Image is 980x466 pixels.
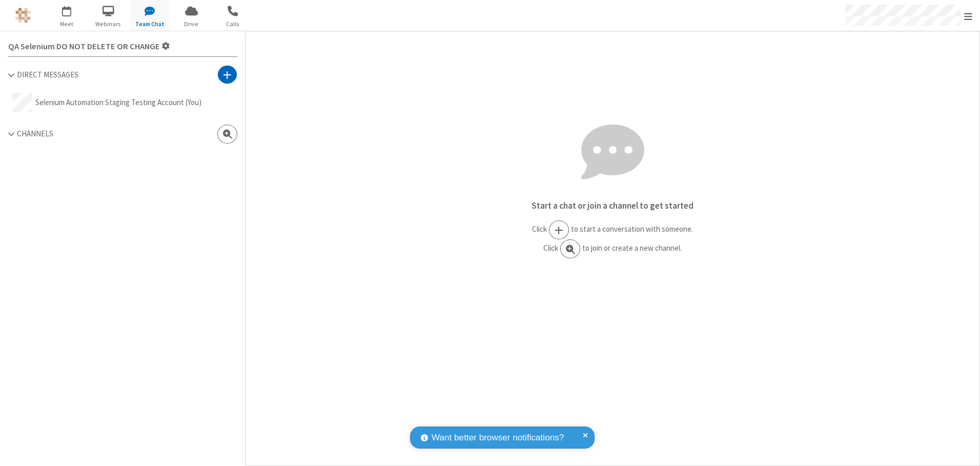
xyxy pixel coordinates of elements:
span: QA Selenium DO NOT DELETE OR CHANGE [8,42,160,51]
p: Click to start a conversation with someone. Click to join or create a new channel. [246,220,979,258]
span: Channels [17,129,53,138]
span: Direct Messages [17,70,78,79]
button: Selenium Automation Staging Testing Account (You) [8,88,237,117]
span: Calls [214,19,252,29]
span: Team Chat [131,19,169,29]
span: Want better browser notifications? [432,431,564,444]
span: Webinars [89,19,128,29]
button: Settings [4,35,174,56]
p: Start a chat or join a channel to get started [246,199,979,213]
img: QA Selenium DO NOT DELETE OR CHANGE [15,8,31,23]
span: Meet [48,19,86,29]
span: Drive [172,19,211,29]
